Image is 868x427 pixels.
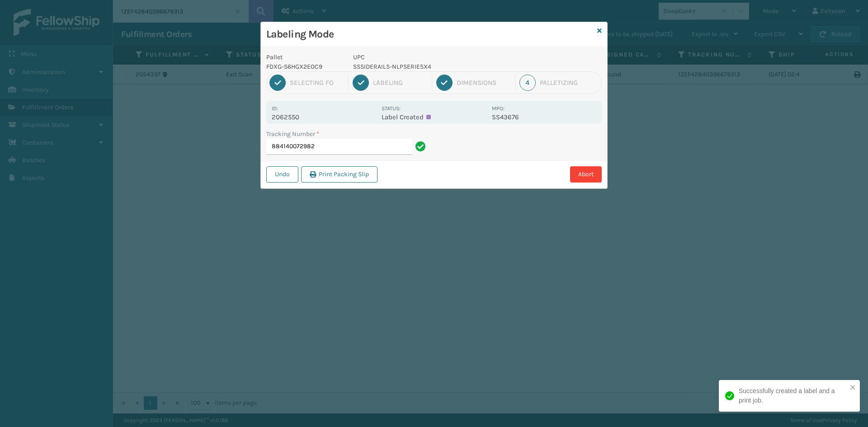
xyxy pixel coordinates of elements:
p: SSSIDERAILS-NLPSERIESX4 [353,62,486,71]
p: FDXG-S6HGX2EOC9 [266,62,342,71]
button: close [850,384,856,392]
button: Print Packing Slip [301,166,377,183]
div: 2 [353,75,369,91]
label: Tracking Number [266,129,319,139]
div: Dimensions [457,79,511,87]
button: Abort [570,166,602,183]
p: 2062550 [272,113,376,121]
label: Id: [272,105,278,112]
div: 1 [269,75,286,91]
button: Undo [266,166,298,183]
p: Pallet [266,52,342,62]
label: Status: [382,105,401,112]
p: Label Created [382,113,486,121]
div: Palletizing [540,79,599,87]
p: UPC [353,52,486,62]
p: SS43676 [492,113,596,121]
div: 3 [436,75,453,91]
div: 4 [519,75,536,91]
div: Successfully created a label and a print job. [739,386,847,405]
label: MPO: [492,105,505,112]
h3: Labeling Mode [266,28,594,41]
div: Labeling [373,79,427,87]
div: Selecting FO [290,79,344,87]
